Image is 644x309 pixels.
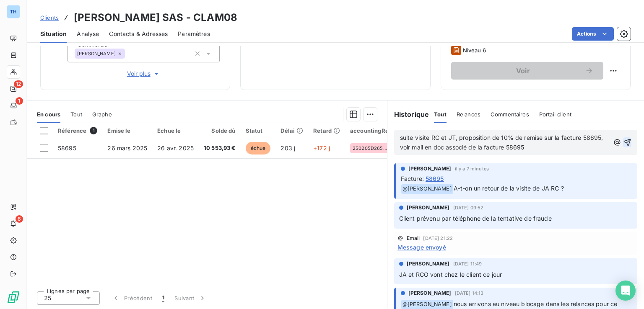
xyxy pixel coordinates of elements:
span: 203 j [280,144,295,152]
div: accountingReference [350,127,410,134]
span: suite visite RC et JT, proposition de 10% de remise sur la facture 58695, voir mail en doc associ... [400,134,605,151]
span: Commentaires [491,111,529,118]
span: JA et RCO vont chez le client ce jour [399,271,502,278]
button: 1 [157,289,169,307]
div: Statut [246,127,271,134]
h3: [PERSON_NAME] SAS - CLAM08 [74,10,237,25]
span: En cours [37,111,60,118]
input: Ajouter une valeur [125,50,132,57]
span: Clients [40,14,59,21]
span: [DATE] 21:22 [423,236,453,241]
span: Facture : [401,174,424,183]
span: 26 mars 2025 [107,144,147,152]
span: Relances [457,111,480,118]
button: Voir [451,62,603,80]
span: Tout [434,111,447,118]
span: Situation [40,30,67,38]
span: Graphe [92,111,112,118]
button: Précédent [106,289,157,307]
span: Client prévenu par téléphone de la tentative de fraude [399,215,552,222]
span: 12 [14,80,23,88]
span: Contacts & Adresses [109,30,168,38]
h6: Historique [387,109,429,119]
span: Voir plus [127,70,161,78]
span: Voir [461,67,585,74]
span: Email [407,236,420,241]
span: 58695 [58,144,76,152]
button: Voir plus [68,69,220,78]
div: Solde dû [204,127,236,134]
span: +172 j [313,144,330,152]
span: 6 [16,215,23,223]
span: 1 [162,294,164,302]
span: 10 553,93 € [204,144,236,152]
div: Délai [280,127,303,134]
span: 26 avr. 2025 [157,144,194,152]
span: [DATE] 09:52 [453,205,484,210]
span: [PERSON_NAME] [407,204,450,211]
div: TH [7,5,20,18]
span: 1 [90,127,97,134]
img: Logo LeanPay [7,291,20,304]
span: @ [PERSON_NAME] [401,184,453,194]
span: 1 [16,97,23,105]
div: Open Intercom Messenger [615,281,636,301]
span: 25 [44,294,51,302]
span: Paramètres [178,30,210,38]
span: A-t-on un retour de la visite de JA RC ? [454,185,564,192]
span: [PERSON_NAME] [407,260,450,268]
span: Analyse [77,30,99,38]
span: 58695 [426,174,444,183]
span: échue [246,142,271,154]
a: Clients [40,13,59,22]
span: Niveau 6 [463,47,486,54]
span: [PERSON_NAME] [77,51,116,56]
span: [PERSON_NAME] [408,165,452,173]
div: Échue le [157,127,194,134]
span: Message envoyé [397,243,446,252]
span: [PERSON_NAME] [408,289,452,297]
span: Tout [70,111,82,118]
button: Suivant [169,289,212,307]
span: 250205D26536AW [353,146,390,151]
button: Actions [572,27,614,41]
div: Retard [313,127,340,134]
span: [DATE] 11:49 [453,261,482,266]
div: Référence [58,127,97,134]
span: il y a 7 minutes [455,166,489,171]
div: Émise le [107,127,147,134]
span: [DATE] 14:13 [455,291,484,296]
span: Portail client [539,111,571,118]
